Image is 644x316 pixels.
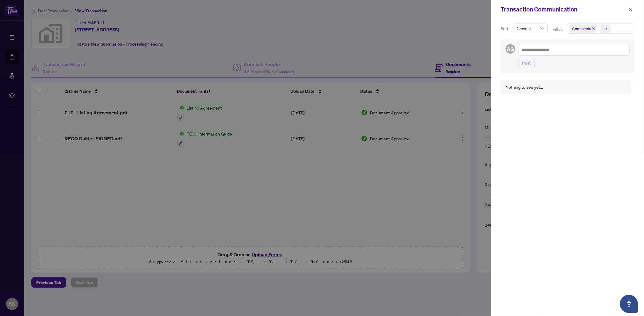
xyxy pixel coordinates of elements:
[517,24,544,33] span: Newest
[505,84,543,91] div: Nothing to see yet...
[592,27,595,30] span: close
[569,24,597,33] span: Comments
[628,7,633,11] span: close
[553,26,564,33] p: Filter:
[501,25,511,32] p: Sort:
[572,26,591,32] span: Comments
[518,58,535,68] button: Post
[603,26,608,32] div: +1
[501,5,626,14] div: Transaction Communication
[620,295,638,313] button: Open asap
[507,45,514,53] span: AG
